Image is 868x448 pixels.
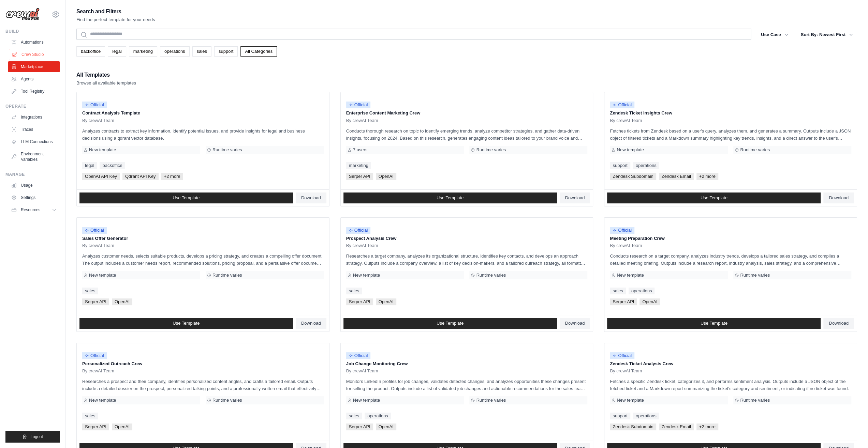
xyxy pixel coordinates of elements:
[82,118,114,123] span: By crewAI Team
[8,149,60,165] a: Environment Variables
[346,368,378,374] span: By crewAI Team
[797,29,857,41] button: Sort By: Newest First
[740,273,770,278] span: Runtime varies
[173,195,200,201] span: Use Template
[82,298,109,305] span: Serper API
[610,298,637,305] span: Serper API
[301,195,321,201] span: Download
[346,298,373,305] span: Serper API
[89,398,116,403] span: New template
[76,70,136,80] h2: All Templates
[82,235,324,242] p: Sales Offer Generator
[82,173,120,180] span: OpenAI API Key
[365,413,391,419] a: operations
[5,172,60,177] div: Manage
[376,173,396,180] span: OpenAI
[629,288,655,294] a: operations
[108,46,126,57] a: legal
[610,252,851,267] p: Conducts research on a target company, analyzes industry trends, develops a tailored sales strate...
[8,192,60,203] a: Settings
[8,37,60,48] a: Automations
[5,8,40,21] img: Logo
[346,173,373,180] span: Serper API
[79,318,293,329] a: Use Template
[565,321,585,326] span: Download
[560,192,590,203] a: Download
[829,195,849,201] span: Download
[610,243,642,248] span: By crewAI Team
[659,423,694,430] span: Zendesk Email
[823,192,854,203] a: Download
[610,102,634,108] span: Official
[610,118,642,123] span: By crewAI Team
[82,423,109,430] span: Serper API
[30,434,43,439] span: Logout
[610,173,656,180] span: Zendesk Subdomain
[346,378,588,392] p: Monitors LinkedIn profiles for job changes, validates detected changes, and analyzes opportunitie...
[346,118,378,123] span: By crewAI Team
[353,147,368,153] span: 7 users
[610,127,851,142] p: Fetches tickets from Zendesk based on a user's query, analyzes them, and generates a summary. Out...
[160,46,190,57] a: operations
[346,288,362,294] a: sales
[565,195,585,201] span: Download
[82,288,98,294] a: sales
[76,46,105,57] a: backoffice
[161,173,183,180] span: +2 more
[346,243,378,248] span: By crewAI Team
[346,423,373,430] span: Serper API
[79,192,293,203] a: Use Template
[346,413,362,419] a: sales
[829,321,849,326] span: Download
[346,110,588,117] p: Enterprise Content Marketing Crew
[301,321,321,326] span: Download
[343,318,557,329] a: Use Template
[740,147,770,153] span: Runtime varies
[610,413,630,419] a: support
[659,173,694,180] span: Zendesk Email
[112,423,132,430] span: OpenAI
[82,368,114,374] span: By crewAI Team
[353,398,380,403] span: New template
[607,318,821,329] a: Use Template
[89,273,116,278] span: New template
[82,110,324,117] p: Contract Analysis Template
[617,398,644,403] span: New template
[82,378,324,392] p: Researches a prospect and their company, identifies personalized content angles, and crafts a tai...
[701,195,727,201] span: Use Template
[633,413,659,419] a: operations
[82,227,107,234] span: Official
[212,273,242,278] span: Runtime varies
[8,74,60,84] a: Agents
[476,147,506,153] span: Runtime varies
[82,102,107,108] span: Official
[5,104,60,109] div: Operate
[346,235,588,242] p: Prospect Analysis Crew
[346,102,371,108] span: Official
[346,227,371,234] span: Official
[296,318,326,329] a: Download
[8,204,60,215] button: Resources
[639,298,660,305] span: OpenAI
[610,288,626,294] a: sales
[610,227,634,234] span: Official
[610,110,851,117] p: Zendesk Ticket Insights Crew
[21,207,40,213] span: Resources
[696,423,718,430] span: +2 more
[437,321,464,326] span: Use Template
[343,192,557,203] a: Use Template
[610,360,851,367] p: Zendesk Ticket Analysis Crew
[82,360,324,367] p: Personalized Outreach Crew
[112,298,132,305] span: OpenAI
[82,162,97,169] a: legal
[346,360,588,367] p: Job Change Monitoring Crew
[82,252,324,267] p: Analyzes customer needs, selects suitable products, develops a pricing strategy, and creates a co...
[76,16,155,23] p: Find the perfect template for your needs
[240,46,277,57] a: All Categories
[610,352,634,359] span: Official
[214,46,238,57] a: support
[82,243,114,248] span: By crewAI Team
[9,49,60,60] a: Crew Studio
[346,127,588,142] p: Conducts thorough research on topic to identify emerging trends, analyze competitor strategies, a...
[437,195,464,201] span: Use Template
